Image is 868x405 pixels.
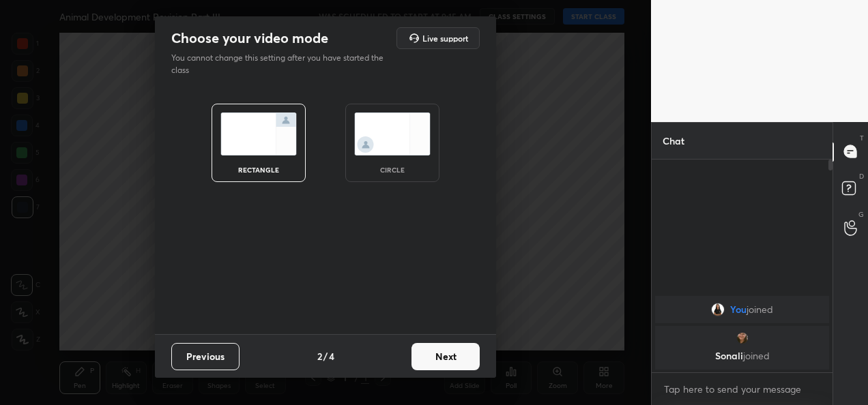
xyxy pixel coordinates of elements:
[365,166,420,173] div: circle
[323,349,328,363] h4: /
[663,350,821,361] p: Sonali
[860,133,864,143] p: T
[220,112,297,155] img: normalScreenIcon.ae25ed63.svg
[317,349,322,363] h4: 2
[858,209,864,220] p: G
[652,293,833,372] div: grid
[171,343,240,370] button: Previous
[743,349,770,362] span: joined
[736,331,749,345] img: 3b5aa5d73a594b338ef2bb24cb4bd2f3.jpg
[171,52,392,76] p: You cannot change this setting after you have started the class
[711,303,725,316] img: 31e0e67977fa4eb481ffbcafe7fbc2ad.jpg
[354,112,431,155] img: circleScreenIcon.acc0effb.svg
[231,166,286,173] div: rectangle
[422,34,468,42] h5: Live support
[329,349,334,363] h4: 4
[730,304,747,315] span: You
[411,343,480,370] button: Next
[652,123,695,159] p: Chat
[171,29,328,47] h2: Choose your video mode
[747,304,773,315] span: joined
[859,171,864,181] p: D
